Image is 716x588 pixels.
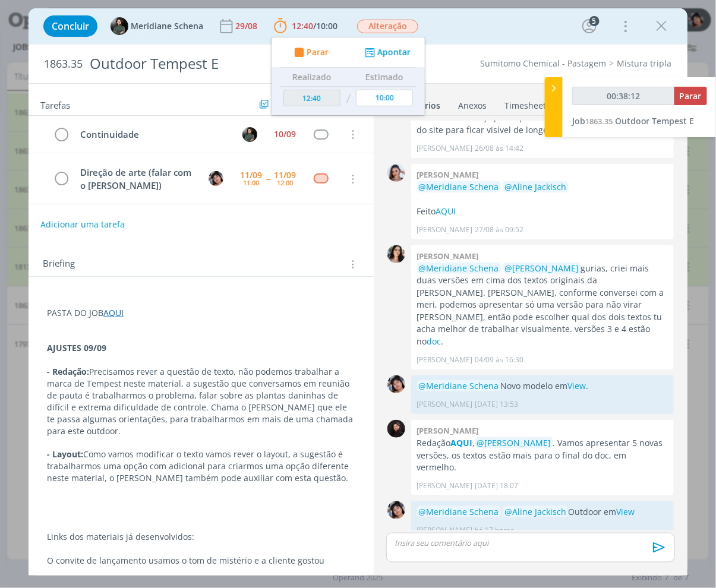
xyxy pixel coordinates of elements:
[292,20,313,31] span: 12:40
[207,170,225,188] button: E
[419,380,499,391] span: @Meridiane Schena
[52,366,89,377] strong: Redação:
[271,37,425,116] ul: 12:40/10:00
[427,336,441,347] a: doc
[568,380,586,391] a: View
[589,16,600,26] div: 5
[47,366,50,377] strong: -
[75,165,198,193] div: Direção de arte (falar com o [PERSON_NAME])
[615,115,695,127] span: Outdoor Tempest E
[505,181,567,192] span: @Aline Jackisch
[475,480,519,491] span: [DATE] 18:07
[291,46,329,59] button: Parar
[240,171,262,179] div: 11/09
[475,525,515,536] span: há 17 horas
[85,49,405,78] div: Outdoor Tempest E
[313,20,316,31] span: /
[417,506,668,518] p: Outdoor em
[451,437,473,448] a: AQUI
[209,171,223,186] img: E
[271,17,340,36] button: 12:40/10:00
[419,506,499,517] span: @Meridiane Schena
[357,19,419,34] button: Alteração
[417,380,668,392] p: Novo modelo em .
[417,169,479,180] b: [PERSON_NAME]
[47,342,106,353] strong: AJUSTES 09/09
[241,125,259,143] button: M
[103,307,124,318] a: AQUI
[387,164,405,182] img: N
[475,355,524,365] span: 04/09 às 16:30
[307,48,329,56] span: Parar
[680,90,702,102] span: Parar
[585,116,613,127] span: 1863.35
[47,448,83,460] strong: - Layout:
[387,420,405,438] img: L
[44,58,83,71] span: 1863.35
[417,425,479,436] b: [PERSON_NAME]
[357,20,418,33] span: Alteração
[481,58,607,69] a: Sumitomo Chemical - Pastagem
[417,143,473,154] p: [PERSON_NAME]
[111,17,203,35] button: MMeridiane Schena
[419,263,499,274] span: @Meridiane Schena
[387,501,405,519] img: E
[354,68,417,87] th: Estimado
[75,127,232,142] div: Continuidade
[417,355,473,365] p: [PERSON_NAME]
[131,22,203,30] span: Meridiane Schena
[266,175,270,183] span: --
[475,225,524,235] span: 27/08 às 09:52
[235,22,260,30] div: 29/08
[617,58,672,69] a: Mistura tripla
[274,171,296,179] div: 11/09
[417,263,668,347] p: gurias, criei mais duas versões em cima dos textos originais da [PERSON_NAME]. [PERSON_NAME], con...
[387,375,405,393] img: E
[52,21,89,31] span: Concluir
[280,68,343,87] th: Realizado
[477,437,551,448] span: @[PERSON_NAME]
[572,115,695,127] a: Job1863.35Outdoor Tempest E
[417,525,473,536] p: [PERSON_NAME]
[417,206,668,217] p: Feito
[505,506,567,517] span: @Aline Jackisch
[47,366,355,437] p: Precisamos rever a questão de texto, não podemos trabalhar a marca de Tempest neste material, a s...
[419,181,499,192] span: @Meridiane Schena
[387,245,405,263] img: T
[580,17,599,36] button: 5
[362,46,411,59] button: Apontar
[47,307,103,318] span: PASTA DO JOB
[29,8,687,576] div: dialog
[274,130,296,138] div: 10/09
[417,480,473,491] p: [PERSON_NAME]
[674,87,707,105] button: Parar
[47,555,355,578] p: O convite de lançamento usamos o tom de mistério e a cliente gostou bastante o convite para dar u...
[417,437,668,473] p: Redação , . Vamos apresentar 5 novas versões, os textos estão mais para o final do doc, em vermelho.
[475,399,519,410] span: [DATE] 13:53
[504,94,547,112] a: Timesheet
[436,206,456,217] a: AQUI
[316,20,338,31] span: 10:00
[475,143,524,154] span: 26/08 às 14:42
[40,214,125,235] button: Adicionar uma tarefa
[505,263,579,274] span: @[PERSON_NAME]
[43,15,97,37] button: Concluir
[47,531,355,543] p: Links dos materiais já desenvolvidos:
[277,179,293,186] div: 12:00
[343,87,354,111] td: /
[417,225,473,235] p: [PERSON_NAME]
[43,257,75,272] span: Briefing
[459,100,487,112] div: Anexos
[417,399,473,410] p: [PERSON_NAME]
[242,127,257,142] img: M
[40,97,70,111] span: Tarefas
[243,179,259,186] div: 11:00
[417,251,479,261] b: [PERSON_NAME]
[111,17,128,35] img: M
[47,448,355,484] p: Como vamos modificar o texto vamos rever o layout, a sugestão é trabalharmos uma opção com adicio...
[617,506,635,517] a: View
